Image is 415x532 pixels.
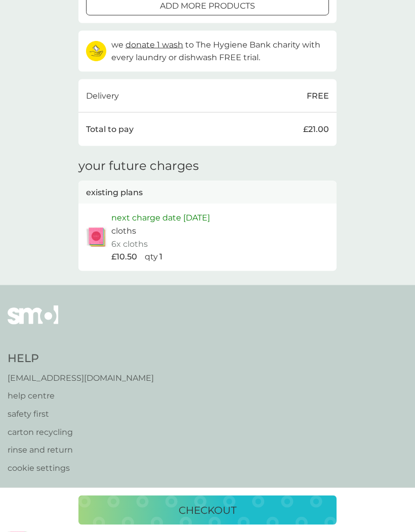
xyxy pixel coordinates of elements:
[307,90,329,103] p: FREE
[78,159,199,173] h3: your future charges
[86,123,134,136] p: Total to pay
[8,351,154,367] h4: Help
[111,250,137,263] p: £10.50
[8,305,58,340] img: smol
[78,496,337,525] button: checkout
[86,186,143,199] p: existing plans
[179,502,236,518] p: checkout
[8,444,154,457] a: rinse and return
[303,123,329,136] p: £21.00
[111,211,210,225] p: next charge date [DATE]
[159,250,162,263] p: 1
[86,90,119,103] p: Delivery
[8,408,154,421] a: safety first
[8,389,154,403] a: help centre
[8,426,154,439] a: carton recycling
[126,40,183,50] span: donate 1 wash
[111,238,148,251] p: 6x cloths
[111,225,136,238] p: cloths
[8,462,154,475] a: cookie settings
[145,250,158,263] p: qty
[111,38,329,64] p: we to The Hygiene Bank charity with every laundry or dishwash FREE trial.
[8,372,154,385] a: [EMAIL_ADDRESS][DOMAIN_NAME]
